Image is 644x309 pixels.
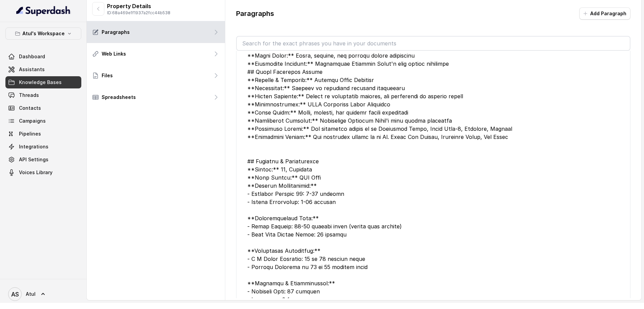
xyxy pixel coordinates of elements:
[102,29,130,36] p: Paragraphs
[5,115,81,127] a: Campaigns
[579,7,630,20] button: Add Paragraph
[5,153,81,166] a: API Settings
[5,102,81,114] a: Contacts
[5,76,81,88] a: Knowledge Bases
[19,130,41,137] span: Pipelines
[237,37,630,50] input: Search for the exact phrases you have in your documents
[19,156,48,163] span: API Settings
[19,118,46,124] span: Campaigns
[19,66,45,73] span: Assistants
[5,27,81,40] button: Atul's Workspace
[19,79,62,86] span: Knowledge Bases
[22,29,65,38] p: Atul's Workspace
[19,143,48,150] span: Integrations
[107,2,170,10] p: Property Details
[5,63,81,76] a: Assistants
[107,10,170,16] p: ID: 68a469e1f1937a2fcc44b538
[5,89,81,101] a: Threads
[26,291,36,297] span: Atul
[236,9,274,18] p: Paragraphs
[11,291,19,298] text: AS
[5,128,81,140] a: Pipelines
[5,50,81,63] a: Dashboard
[19,92,39,99] span: Threads
[5,141,81,153] a: Integrations
[19,53,45,60] span: Dashboard
[102,50,126,57] p: Web Links
[19,169,53,176] span: Voices Library
[16,5,71,16] img: light.svg
[5,166,81,179] a: Voices Library
[102,94,136,101] p: Spreadsheets
[102,72,113,79] p: Files
[5,285,81,304] a: Atul
[19,105,41,111] span: Contacts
